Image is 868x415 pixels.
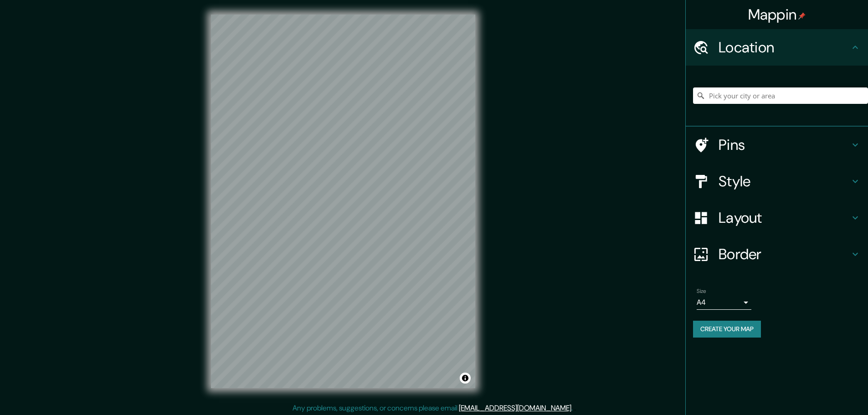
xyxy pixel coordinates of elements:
[686,163,868,200] div: Style
[460,373,471,384] button: Toggle attribution
[573,403,574,414] div: .
[697,295,751,310] div: A4
[719,172,850,190] h4: Style
[719,245,850,263] h4: Border
[719,209,850,227] h4: Layout
[798,12,806,20] img: pin-icon.png
[719,136,850,154] h4: Pins
[459,403,571,413] a: [EMAIL_ADDRESS][DOMAIN_NAME]
[293,403,573,414] p: Any problems, suggestions, or concerns please email .
[574,403,576,414] div: .
[693,321,761,338] button: Create your map
[686,127,868,163] div: Pins
[211,15,475,388] canvas: Map
[697,287,706,295] label: Size
[693,87,868,104] input: Pick your city or area
[748,5,806,24] h4: Mappin
[719,38,850,56] h4: Location
[686,200,868,236] div: Layout
[686,29,868,66] div: Location
[686,236,868,272] div: Border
